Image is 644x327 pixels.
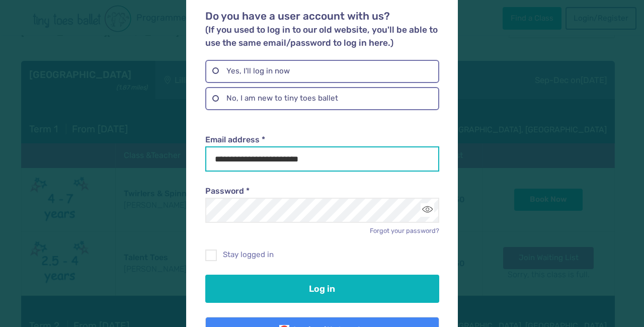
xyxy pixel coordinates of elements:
h2: Do you have a user account with us? [205,10,439,49]
a: Forgot your password? [370,227,439,234]
label: Yes, I'll log in now [205,60,439,83]
button: Log in [205,275,439,303]
label: Email address * [205,134,439,145]
label: No, I am new to tiny toes ballet [205,87,439,110]
button: Toggle password visibility [421,203,434,217]
label: Stay logged in [205,250,439,260]
small: (If you used to log in to our old website, you'll be able to use the same email/password to log i... [205,25,438,48]
label: Password * [205,186,439,197]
